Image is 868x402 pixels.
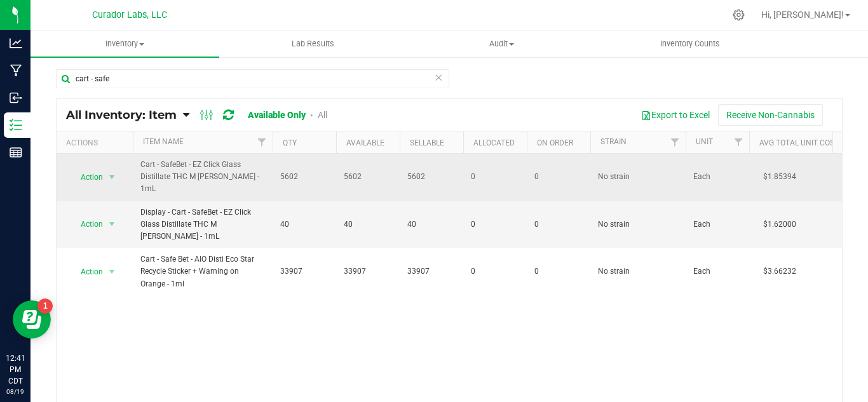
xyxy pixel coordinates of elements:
a: Audit [407,30,596,57]
inline-svg: Inventory [10,119,22,131]
span: 0 [471,265,519,278]
span: 33907 [344,265,392,278]
span: 5602 [407,171,456,183]
inline-svg: Manufacturing [10,64,22,77]
span: Inventory Counts [643,38,737,50]
a: Available Only [248,110,306,120]
a: All Inventory: Item [66,108,183,122]
iframe: Resource center unread badge [37,298,53,314]
span: $1.85394 [757,168,803,186]
span: Curador Labs, LLC [92,10,167,20]
a: Available [346,138,384,147]
span: No strain [598,218,678,231]
inline-svg: Inbound [10,91,22,104]
span: Lab Results [275,38,351,50]
inline-svg: Reports [10,146,22,159]
span: Cart - SafeBet - EZ Click Glass Distillate THC M [PERSON_NAME] - 1mL [140,159,265,196]
span: No strain [598,171,678,183]
span: Cart - Safe Bet - AIO Disti Eco Star Recycle Sticker + Warning on Orange - 1ml [140,253,265,290]
span: $3.66232 [757,262,803,281]
span: Action [69,168,104,186]
span: 33907 [407,265,456,278]
span: select [104,263,120,281]
span: 33907 [280,265,329,278]
span: $1.62000 [757,215,803,234]
span: Hi, [PERSON_NAME]! [761,10,844,20]
a: Filter [728,131,749,153]
span: Clear [434,69,443,86]
span: 40 [407,218,456,231]
span: 0 [471,171,519,183]
a: Strain [600,137,627,146]
span: 5602 [280,171,329,183]
a: Filter [665,131,686,153]
span: Each [693,218,742,231]
span: Audit [408,38,595,50]
iframe: Resource center [13,300,51,338]
a: All [318,110,327,120]
span: No strain [598,265,678,278]
span: 0 [534,265,583,278]
a: On Order [537,138,573,147]
span: Action [69,263,104,281]
p: 08/19 [6,387,25,396]
button: Export to Excel [633,104,718,126]
span: Each [693,171,742,183]
div: Actions [66,138,128,147]
a: Qty [283,138,297,147]
span: Display - Cart - SafeBet - EZ Click Glass Distillate THC M [PERSON_NAME] - 1mL [140,206,265,243]
a: Avg Total Unit Cost [759,138,839,147]
span: 0 [534,171,583,183]
span: All Inventory: Item [66,108,177,122]
span: Inventory [31,38,219,50]
a: Item Name [143,137,184,146]
a: Inventory Counts [596,30,785,57]
p: 12:41 PM CDT [6,352,25,387]
span: Action [69,215,104,233]
inline-svg: Analytics [10,37,22,50]
a: Filter [252,131,273,153]
span: 0 [534,218,583,231]
input: Search Item Name, Retail Display Name, SKU, Part Number... [56,69,449,88]
span: select [104,215,120,233]
span: Each [693,265,742,278]
a: Lab Results [219,30,408,57]
a: Allocated [473,138,515,147]
div: Manage settings [731,9,747,21]
span: select [104,168,120,186]
a: Inventory [31,30,219,57]
button: Receive Non-Cannabis [718,104,823,126]
a: Unit [696,137,713,146]
span: 0 [471,218,519,231]
span: 5602 [344,171,392,183]
span: 40 [280,218,329,231]
a: Sellable [410,138,444,147]
span: 40 [344,218,392,231]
